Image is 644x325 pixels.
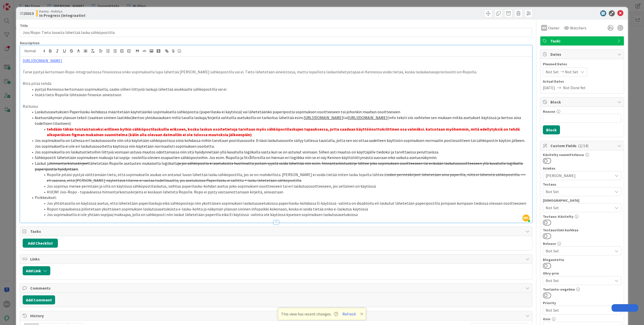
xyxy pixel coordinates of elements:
[546,205,613,211] span: Not Set
[35,115,522,126] span: (info teksti siis vaihtelee sen mukaan mitkä asetukset käytössä ja kertoo aina todellisen tilanteen)
[29,212,530,218] li: Jos sopimuksella ei ole yhtään sopijaa/maksajaa, jolla on sähköposti niin laskut lähetetään paper...
[29,200,530,206] li: Jos yhtiötasolla on käytössä asetus, että lähetetään paperilaskuja eikä sähköposteja niin yksittä...
[29,206,530,212] li: Ropon tapauksessa piilotetaan yksittäisen sopimuksen laskutusasetuksista e-lasku-kohta ja näkymän...
[550,99,615,105] span: Block
[543,153,621,156] div: Käsitelty suunnittelussa
[543,167,621,170] div: Asiakas
[23,266,50,275] button: Add Link
[543,288,621,291] div: Tuotanto-ongelma
[30,285,523,291] span: Comments
[550,51,615,57] span: Dates
[29,189,530,195] li: HUOM! Joo-Ropo - tapauksessa hinnantarkastuskirjeitä ei koskaan lähetetä Ropolle. Ropo ei pysty v...
[541,25,547,31] div: MK
[550,38,615,44] span: Taski
[29,183,530,189] li: Jos sopimus menee perintään ja sillä on käytössä sähköpostilaskutus, vaihtuu paperilasku-kohdan a...
[343,115,348,120] span: tai
[35,149,439,154] span: Jos sopimuksella on laskutustietoihin liittyvä voimaan astuva muutos odottamassa niin sitä hyödyn...
[543,272,621,275] div: Ohry-prio
[35,138,526,149] span: Jos sopimuksella on tallessa eri laskutusosoite niin sitä käytetään sähköpostissa siinä kohdassa ...
[522,214,530,222] span: MK
[30,256,523,262] span: Links
[550,143,615,149] span: Custom Fields
[35,115,304,120] span: Asetusnäkymän yläosan teksti (vaalean sininen laatikko)kertoo yleiskuvauksen millä tavalla laskuj...
[20,23,28,28] label: Title
[543,199,621,202] div: [DEMOGRAPHIC_DATA]
[543,317,621,321] div: Osio
[304,115,343,120] a: [URL][DOMAIN_NAME]
[543,242,621,245] div: Release
[546,69,559,75] span: Not Set
[20,10,34,16] span: ID
[50,161,89,166] s: hinnantarkistuskirjeet
[30,313,523,319] span: History
[24,11,34,16] b: 23313
[570,25,586,31] span: Watchers
[30,228,523,234] span: Tasks
[543,62,621,67] span: Planned Dates
[29,92,530,98] li: lisätä tieto Ropolle lähteävän finvoice-aineistoon
[543,79,621,84] span: Actual Dates
[35,109,400,114] span: Laskutusasetuksien Paperilasku-kohdassa määritetään käytetäänkö sopimuksella sähköpostia (paperil...
[543,85,555,91] span: [DATE]
[39,13,86,17] b: In Progress (integraatiot
[78,167,79,172] span: .
[546,189,613,195] span: Not Set
[23,81,530,86] p: Mitä pitää tehdä:
[89,161,178,166] span: lähetetään Ropolle asetusten mukaisella logiikalla
[29,195,530,200] li: Poikkeukset:
[35,155,437,160] span: Sähköpostit lähetetään sopimuksen maksaja tai sopija -rooleilla olevien osapuolien sähköposteihin...
[548,25,559,31] span: Owner
[47,127,520,137] strong: tehdään tähän toistaistaiseksi erillinen kytkin sähköpostilaskuille erikseen, koska laskun osoite...
[281,311,338,317] span: This view has recent changes.
[23,103,530,109] p: Ratkaisu:
[29,86,530,92] li: pystyä Kennossa kertomaan sopimuksella, saako siihen liittyviä laskuja lähettää asukkaalle sähköp...
[546,277,610,284] span: Not Set
[35,161,524,172] s: ja jos sähköpostia ei asetuksista huolimatta jostain syystä voida lähettää niin esim. hinnantarki...
[39,9,86,13] span: Kenno - Kehitys
[23,295,55,304] button: Add Comment
[20,41,39,45] span: Description
[23,69,530,75] p: Tarve pystyä kertomaan Ropo-integraatiossa finvoicessa onko sopimuksella lupa lähettää [PERSON_NA...
[546,307,610,314] span: Not Set
[348,115,387,120] a: [URL][DOMAIN_NAME]
[29,172,530,183] li: Ropolle pitäisi pystyä välittämään tieto, että sopimukselle asukas on antanut luvan lähettää lask...
[341,311,358,317] button: Refresh
[578,143,588,148] span: ( 2/14 )
[563,85,586,91] span: Not Done Yet
[543,215,621,218] div: Testaus: Käsitelty
[20,28,532,37] input: type card name here...
[23,58,62,63] a: [URL][DOMAIN_NAME]
[35,161,50,166] span: Laskut ja
[543,258,621,261] div: Blogautettu
[23,239,58,248] button: Add Checklist
[543,125,560,134] button: Block
[543,301,621,305] div: Priority
[546,173,613,179] span: [PERSON_NAME]
[543,109,555,114] label: Reason
[546,248,613,254] span: Not Set
[543,183,621,186] div: Testaus
[565,69,578,75] span: Not Set
[543,228,621,232] div: Testaustiimi kurkkaa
